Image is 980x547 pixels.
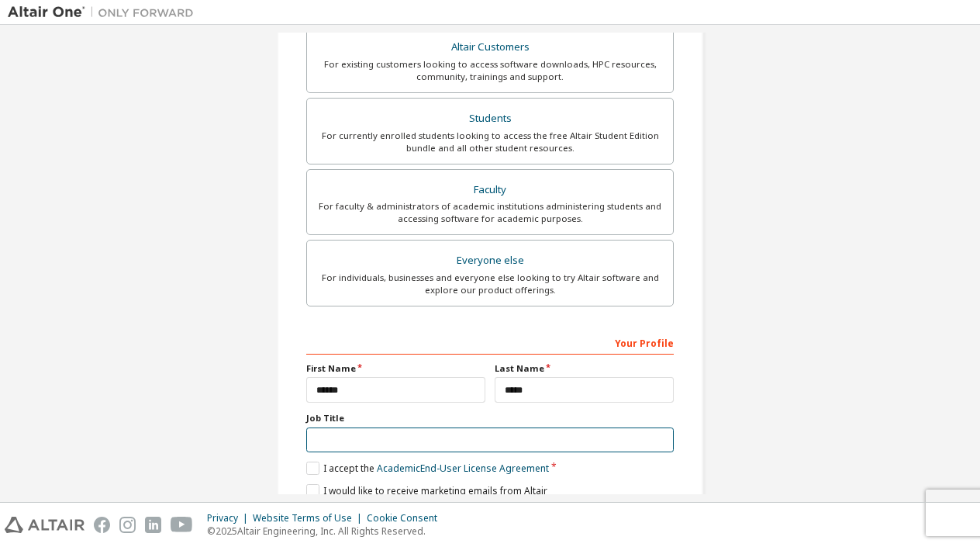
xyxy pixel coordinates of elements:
[316,36,664,58] div: Altair Customers
[171,517,193,533] img: youtube.svg
[306,462,549,475] label: I accept the
[367,512,447,524] div: Cookie Consent
[145,517,161,533] img: linkedin.svg
[253,512,367,524] div: Website Terms of Use
[207,512,253,524] div: Privacy
[316,179,664,201] div: Faculty
[5,517,85,533] img: altair_logo.svg
[207,524,447,538] p: © 2025 Altair Engineering, Inc. All Rights Reserved.
[306,362,485,375] label: First Name
[306,412,674,424] label: Job Title
[316,200,664,225] div: For faculty & administrators of academic institutions administering students and accessing softwa...
[316,108,664,130] div: Students
[316,250,664,272] div: Everyone else
[495,362,674,375] label: Last Name
[306,484,547,497] label: I would like to receive marketing emails from Altair
[316,130,664,154] div: For currently enrolled students looking to access the free Altair Student Edition bundle and all ...
[8,5,202,20] img: Altair One
[316,58,664,83] div: For existing customers looking to access software downloads, HPC resources, community, trainings ...
[306,330,674,355] div: Your Profile
[119,517,136,533] img: instagram.svg
[94,517,110,533] img: facebook.svg
[377,462,549,475] a: Academic End-User License Agreement
[316,272,664,296] div: For individuals, businesses and everyone else looking to try Altair software and explore our prod...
